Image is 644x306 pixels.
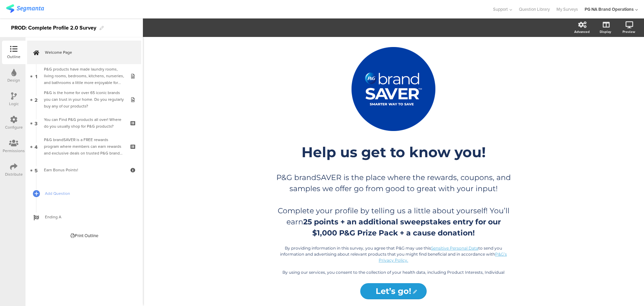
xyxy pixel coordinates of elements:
[600,29,611,34] div: Display
[5,124,23,130] div: Configure
[35,143,38,150] span: 4
[269,143,518,161] p: Help us get to know you!
[27,64,141,88] a: 1 P&G products have made laundry rooms, living rooms, bedrooms, kitchens, nurseries, and bathroom...
[303,217,501,237] strong: 25 points + an additional sweepstakes entry for our $1,000 P&G Prize Pack + a cause donation!
[70,232,98,239] div: Print Outline
[35,72,37,80] span: 1
[27,158,141,182] a: 5 Earn Bonus Points!
[35,119,38,127] span: 3
[27,41,141,64] a: Welcome Page
[7,54,20,60] div: Outline
[44,136,124,157] div: P&G brandSAVER is a FREE rewards program where members can earn rewards and exclusive deals on tr...
[45,190,131,197] span: Add Question
[45,214,131,220] span: Ending A
[11,23,96,33] div: PROD: Complete Profile 2.0 Survey
[276,172,511,194] p: P&G brandSAVER is the place where the rewards, coupons, and samples we offer go from good to grea...
[44,167,124,173] div: Earn Bonus Points!
[574,29,590,34] div: Advanced
[7,77,20,83] div: Design
[585,6,634,12] div: PG NA Brand Operations
[623,29,635,34] div: Preview
[5,171,23,177] div: Distribute
[493,6,508,12] span: Support
[3,148,25,154] div: Permissions
[44,89,124,110] div: P&G is the home for over 65 iconic brands you can trust in your home. Do you regularly buy any of...
[35,96,38,103] span: 2
[276,269,511,300] p: By using our services, you consent to the collection of your health data, including Product Inter...
[27,135,141,158] a: 4 P&G brandSAVER is a FREE rewards program where members can earn rewards and exclusive deals on ...
[6,4,44,13] img: segmanta logo
[44,66,124,86] div: P&G products have made laundry rooms, living rooms, bedrooms, kitchens, nurseries, and bathrooms ...
[27,88,141,111] a: 2 P&G is the home for over 65 iconic brands you can trust in your home. Do you regularly buy any ...
[276,245,511,263] p: By providing information in this survey, you agree that P&G may use this to send you information ...
[9,101,19,107] div: Logic
[276,205,511,238] p: Complete your profile by telling us a little about yourself! You’ll earn
[35,166,38,174] span: 5
[431,246,478,251] a: Sensitive Personal Data
[45,49,131,56] span: Welcome Page
[27,205,141,229] a: Ending A
[27,111,141,135] a: 3 You can Find P&G products all over! Where do you usually shop for P&G products?
[44,116,124,130] div: You can Find P&G products all over! Where do you usually shop for P&G products?
[360,283,426,299] input: Start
